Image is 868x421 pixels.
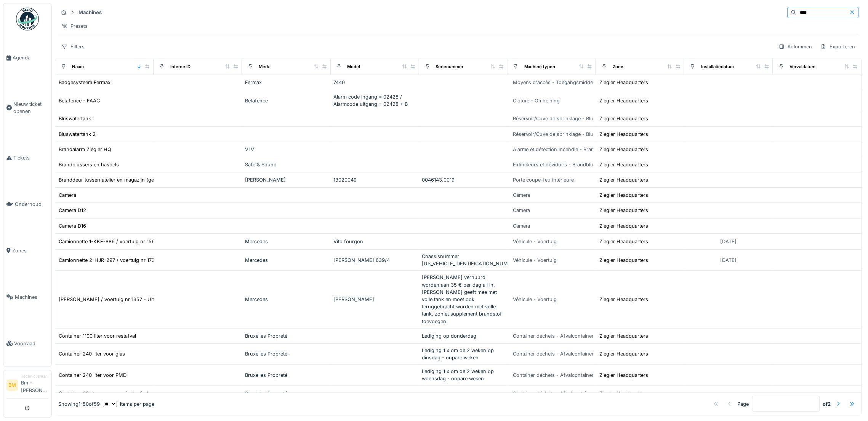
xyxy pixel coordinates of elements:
[513,131,619,138] div: Réservoir/Cuve de sprinklage - Bluswatertank
[513,390,594,397] div: Container déchets - Afvalcontainer
[599,372,648,379] div: Ziegler Headquarters
[334,296,416,303] div: [PERSON_NAME]
[59,350,125,357] div: Container 240 liter voor glas
[59,257,203,264] div: Camionnette 2-HJR-297 / voertuig nr 1734 / [PERSON_NAME]
[599,97,648,104] div: Ziegler Headquarters
[59,131,96,138] div: Bluswatertank 2
[613,64,623,70] div: Zone
[513,207,530,214] div: Camera
[513,372,594,379] div: Container déchets - Afvalcontainer
[436,64,464,70] div: Serienummer
[599,146,648,153] div: Ziegler Headquarters
[599,161,648,168] div: Ziegler Headquarters
[599,191,648,199] div: Ziegler Headquarters
[245,79,327,86] div: Fermax
[103,400,154,408] div: items per page
[15,201,48,208] span: Onderhoud
[513,115,619,122] div: Réservoir/Cuve de sprinklage - Bluswatertank
[59,390,148,397] div: Container 30 liter voor organisch afval
[245,238,327,245] div: Mercedes
[599,257,648,264] div: Ziegler Headquarters
[3,274,51,320] a: Machines
[599,390,648,397] div: Ziegler Headquarters
[13,100,48,115] span: Nieuw ticket openen
[245,332,327,340] div: Bruxelles Propreté
[58,400,100,408] div: Showing 1 - 50 of 59
[599,207,648,214] div: Ziegler Headquarters
[245,257,327,264] div: Mercedes
[599,332,648,340] div: Ziegler Headquarters
[3,35,51,81] a: Agenda
[245,146,327,153] div: VLV
[59,296,189,303] div: [PERSON_NAME] / voertuig nr 1357 - Uit Facility [DATE]
[334,238,416,245] div: Vito fourgon
[513,222,530,230] div: Camera
[3,81,51,135] a: Nieuw ticket openen
[721,238,737,245] div: [DATE]
[599,131,648,138] div: Ziegler Headquarters
[3,228,51,274] a: Zones
[790,64,816,70] div: Vervaldatum
[59,191,76,199] div: Camera
[599,79,648,86] div: Ziegler Headquarters
[72,64,84,70] div: Naam
[59,161,119,168] div: Brandblussers en haspels
[21,373,48,397] li: Bm - [PERSON_NAME]
[15,293,48,301] span: Machines
[13,154,48,161] span: Tickets
[513,146,650,153] div: Alarme et détection incendie - Brandalarm en branddetectie
[823,400,831,408] strong: of 2
[599,238,648,245] div: Ziegler Headquarters
[701,64,734,70] div: Installatiedatum
[259,64,269,70] div: Merk
[513,191,530,199] div: Camera
[3,320,51,367] a: Voorraad
[738,400,749,408] div: Page
[422,332,504,340] div: Lediging op donderdag
[59,372,127,379] div: Container 240 liter voor PMD
[334,257,416,264] div: [PERSON_NAME] 639/4
[599,222,648,230] div: Ziegler Headquarters
[334,79,416,86] div: 7440
[58,21,91,32] div: Presets
[58,41,88,52] div: Filters
[245,372,327,379] div: Bruxelles Propreté
[422,347,504,361] div: Lediging 1 x om de 2 weken op dinsdag - onpare weken
[59,176,207,183] div: Branddeur tussen atelier en magazijn (geeft uit op loskade nr 6)
[59,222,86,230] div: Camera D16
[12,247,48,254] span: Zones
[422,253,504,267] div: Chassisnummer [US_VEHICLE_IDENTIFICATION_NUMBER]/80
[513,296,557,303] div: Véhicule - Voertuig
[59,207,86,214] div: Camera D12
[3,135,51,181] a: Tickets
[334,176,416,183] div: 13020049
[422,274,504,325] div: [PERSON_NAME] verhuurd worden aan 35 € per dag all in. [PERSON_NAME] geeft mee met volle tank en ...
[817,41,859,52] div: Exporteren
[513,257,557,264] div: Véhicule - Voertuig
[245,176,327,183] div: [PERSON_NAME]
[513,161,633,168] div: Extincteurs et dévidoirs - Brandblussers en haspels
[21,373,48,379] div: Technicusmanager
[59,238,214,245] div: Camionnette 1-KKF-886 / voertuig nr 1565 / Perte totale op [DATE]
[513,176,574,183] div: Porte coupe-feu intérieure
[14,340,48,347] span: Voorraad
[245,97,327,104] div: Betafence
[170,64,191,70] div: Interne ID
[599,115,648,122] div: Ziegler Headquarters
[599,350,648,357] div: Ziegler Headquarters
[775,41,816,52] div: Kolommen
[513,350,594,357] div: Container déchets - Afvalcontainer
[245,350,327,357] div: Bruxelles Propreté
[59,97,100,104] div: Betafence - FAAC
[599,296,648,303] div: Ziegler Headquarters
[59,115,94,122] div: Bluswatertank 1
[245,296,327,303] div: Mercedes
[599,176,648,183] div: Ziegler Headquarters
[6,373,48,399] a: BM TechnicusmanagerBm - [PERSON_NAME]
[245,390,327,397] div: Bruxelles Propreté
[334,93,416,108] div: Alarm code ingang = 02428 / Alarmcode uitgang = 02428 + B
[75,9,105,16] strong: Machines
[721,257,737,264] div: [DATE]
[348,64,360,70] div: Model
[513,97,560,104] div: Clôture - Omheining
